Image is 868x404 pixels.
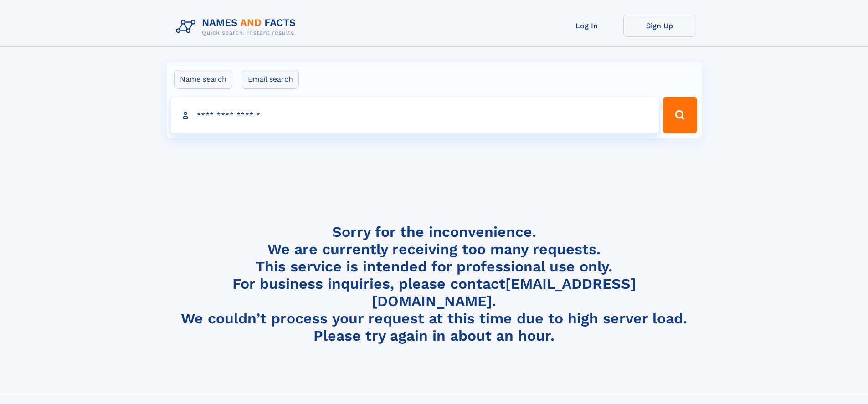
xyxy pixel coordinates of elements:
[242,70,299,89] label: Email search
[172,15,303,39] img: Logo Names and Facts
[172,223,696,345] h4: Sorry for the inconvenience. We are currently receiving too many requests. This service is intend...
[174,70,232,89] label: Name search
[663,97,697,133] button: Search Button
[372,275,636,310] a: [EMAIL_ADDRESS][DOMAIN_NAME]
[171,97,659,133] input: search input
[550,15,623,37] a: Log In
[623,15,696,37] a: Sign Up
